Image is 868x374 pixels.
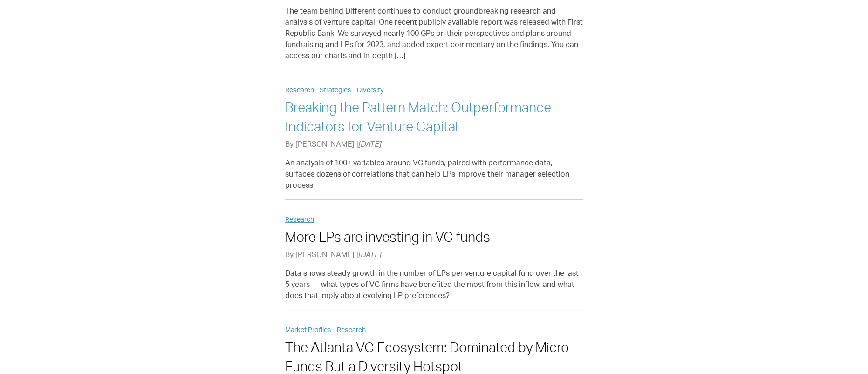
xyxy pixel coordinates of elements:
a: Diversity [357,88,384,94]
p: By [PERSON_NAME] | [285,140,583,151]
span: [DATE] [358,252,382,259]
p: The team behind Different continues to conduct groundbreaking research and analysis of venture ca... [285,7,583,62]
span: [DATE] [358,142,382,149]
a: Research [337,327,366,334]
a: Strategies [320,88,351,94]
a: Breaking the Pattern Match: Outperformance Indicators for Venture Capital [285,102,551,135]
a: Market Profiles [285,327,331,334]
p: An analysis of 100+ variables around VC funds, paired with performance data, surfaces dozens of c... [285,158,583,192]
p: By [PERSON_NAME] | [285,250,583,261]
a: Research [285,88,314,94]
p: Data shows steady growth in the number of LPs per venture capital fund over the last 5 years — wh... [285,269,583,302]
a: More LPs are investing in VC funds [285,232,490,245]
a: Research [285,217,314,224]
